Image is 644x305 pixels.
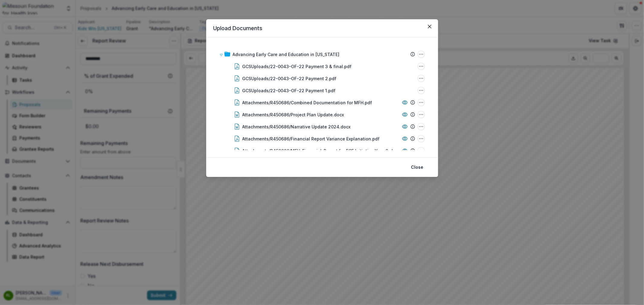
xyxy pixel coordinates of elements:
div: Attachments/R450686/MFH-Financial-Report for ECE Initiative Year 2.xlsxAttachments/R450686/MFH-Fi... [217,145,427,157]
div: Attachments/R450686/Combined Documentation for MFH.pdfAttachments/R450686/Combined Documentation ... [217,96,427,108]
div: Attachments/R450686/Combined Documentation for MFH.pdf [242,99,372,106]
div: Attachments/R450686/Project Plan Update.docx [242,112,344,118]
div: Attachments/R450686/Financial Report Variance Explanation.pdfAttachments/R450686/Financial Report... [217,133,427,145]
div: GCSUploads/22-0043-OF-22 Payment 3 & final.pdf [242,63,352,70]
div: Attachments/R450686/MFH-Financial-Report for ECE Initiative Year 2.xlsx [242,148,398,154]
div: GCSUploads/22-0043-OF-22 Payment 2.pdfGCSUploads/22-0043-OF-22 Payment 2.pdf Options [217,72,427,84]
div: Attachments/R450686/Narrative Update 2024.docx [242,124,351,130]
div: Attachments/R450686/Project Plan Update.docxAttachments/R450686/Project Plan Update.docx Options [217,108,427,121]
div: GCSUploads/22-0043-OF-22 Payment 1.pdfGCSUploads/22-0043-OF-22 Payment 1.pdf Options [217,84,427,96]
button: Attachments/R450686/Project Plan Update.docx Options [418,111,425,118]
div: Advancing Early Care and Education in [US_STATE] [233,51,340,58]
div: Attachments/R450686/Financial Report Variance Explanation.pdf [242,136,380,142]
button: GCSUploads/22-0043-OF-22 Payment 1.pdf Options [418,87,425,94]
div: Attachments/R450686/Narrative Update 2024.docxAttachments/R450686/Narrative Update 2024.docx Options [217,121,427,133]
button: GCSUploads/22-0043-OF-22 Payment 2.pdf Options [418,75,425,82]
button: GCSUploads/22-0043-OF-22 Payment 3 & final.pdf Options [418,63,425,70]
button: Attachments/R450686/Combined Documentation for MFH.pdf Options [418,99,425,106]
div: GCSUploads/22-0043-OF-22 Payment 3 & final.pdfGCSUploads/22-0043-OF-22 Payment 3 & final.pdf Options [217,60,427,72]
button: Attachments/R450686/Financial Report Variance Explanation.pdf Options [418,135,425,142]
header: Upload Documents [206,19,438,37]
div: Advancing Early Care and Education in [US_STATE]Advancing Early Care and Education in Missouri Op... [217,48,427,60]
button: Close [408,162,427,172]
button: Attachments/R450686/MFH-Financial-Report for ECE Initiative Year 2.xlsx Options [418,147,425,154]
button: Attachments/R450686/Narrative Update 2024.docx Options [418,123,425,130]
button: Advancing Early Care and Education in Missouri Options [418,51,425,58]
button: Close [425,22,434,31]
div: GCSUploads/22-0043-OF-22 Payment 2.pdf [242,75,337,82]
div: GCSUploads/22-0043-OF-22 Payment 1.pdf [242,87,336,94]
